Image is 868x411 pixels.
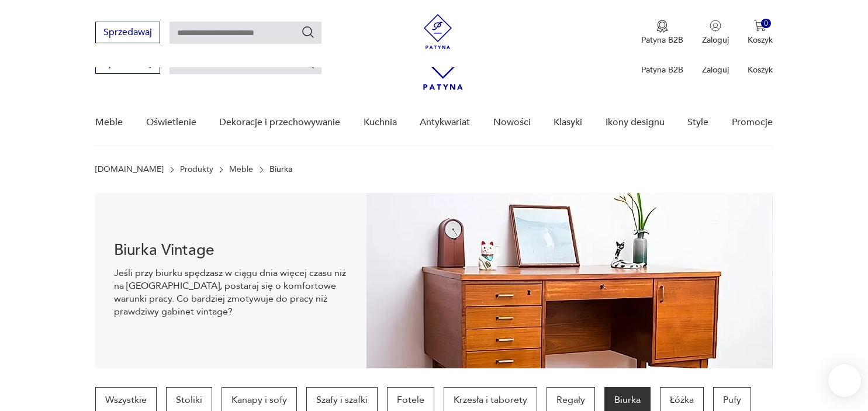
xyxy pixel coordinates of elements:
[710,20,721,32] img: Ikonka użytkownika
[641,34,683,46] p: Patyna B2B
[114,243,347,257] h1: Biurka Vintage
[702,34,729,46] p: Zaloguj
[656,20,668,33] img: Ikona medalu
[732,100,773,145] a: Promocje
[219,100,340,145] a: Dekoracje i przechowywanie
[606,100,665,145] a: Ikony designu
[114,267,347,318] p: Jeśli przy biurku spędzasz w ciągu dnia więcej czasu niż na [GEOGRAPHIC_DATA], postaraj się o kom...
[748,20,773,46] button: 0Koszyk
[702,20,729,46] button: Zaloguj
[420,14,455,49] img: Patyna - sklep z meblami i dekoracjami vintage
[493,100,531,145] a: Nowości
[761,19,771,29] div: 0
[702,64,729,75] p: Zaloguj
[748,64,773,75] p: Koszyk
[641,20,683,46] a: Ikona medaluPatyna B2B
[269,165,292,174] p: Biurka
[828,364,861,397] iframe: Smartsupp widget button
[229,165,253,174] a: Meble
[95,29,160,37] a: Sprzedawaj
[641,20,683,46] button: Patyna B2B
[366,193,773,368] img: 217794b411677fc89fd9d93ef6550404.webp
[687,100,708,145] a: Style
[554,100,582,145] a: Klasyki
[95,100,123,145] a: Meble
[420,100,470,145] a: Antykwariat
[641,64,683,75] p: Patyna B2B
[301,25,315,39] button: Szukaj
[95,165,164,174] a: [DOMAIN_NAME]
[146,100,196,145] a: Oświetlenie
[95,22,160,43] button: Sprzedawaj
[364,100,397,145] a: Kuchnia
[754,20,766,32] img: Ikona koszyka
[180,165,213,174] a: Produkty
[748,34,773,46] p: Koszyk
[95,60,160,68] a: Sprzedawaj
